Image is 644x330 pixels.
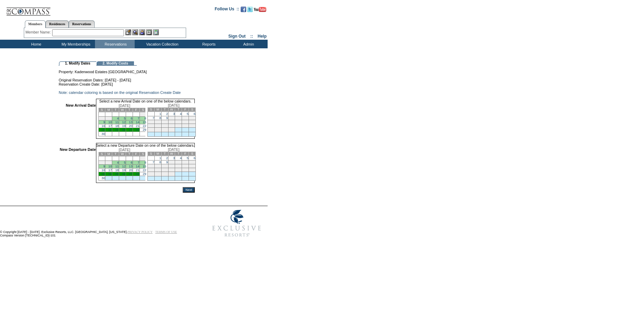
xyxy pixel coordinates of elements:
span: [DATE] [119,104,131,108]
td: M [154,152,161,156]
a: 26 [122,172,126,176]
td: 20 [189,120,196,124]
td: T [161,108,168,111]
a: TERMS OF USE [155,230,177,234]
td: F [182,152,189,156]
a: 15 [143,120,146,124]
a: 17 [108,168,112,172]
a: 11 [115,165,119,168]
td: Vacation Collection [135,40,188,48]
img: Reservations [146,29,152,35]
a: 18 [115,124,119,128]
a: Help [258,34,267,39]
td: Original Reservation Dates: [DATE] - [DATE] [59,74,195,82]
a: 9 [103,165,105,168]
td: T [112,152,119,156]
td: 29 [154,128,161,132]
img: Impersonate [139,29,145,35]
td: 2 [98,117,105,120]
td: S [189,152,196,156]
td: 23 [161,124,168,128]
td: 14 [147,164,154,168]
td: 27 [189,124,196,128]
a: 3 [173,112,175,116]
td: 18 [175,120,182,124]
a: 11 [115,120,119,124]
td: New Departure Date [60,147,96,183]
td: New Arrival Date [60,103,96,139]
td: F [133,108,140,112]
a: 22 [143,168,146,172]
a: 9 [103,120,105,124]
td: M [105,152,112,156]
td: S [140,152,146,156]
td: 1 [140,156,146,161]
img: Become our fan on Facebook [241,7,246,12]
td: My Memberships [55,40,95,48]
a: 16 [102,124,105,128]
td: 17 [168,120,175,124]
a: 5 [124,117,126,120]
a: 22 [143,124,146,128]
td: Reservations [95,40,135,48]
a: 19 [122,168,126,172]
td: M [105,108,112,112]
td: W [119,152,126,156]
td: T [175,108,182,111]
td: 15 [154,120,161,124]
td: 30 [161,172,168,176]
a: 8 [144,161,146,164]
td: 25 [175,168,182,172]
a: 21 [136,168,139,172]
td: S [147,152,154,156]
td: 10 [168,116,175,120]
a: 1 [159,156,161,160]
a: Reservations [69,20,95,28]
a: PRIVACY POLICY [127,230,153,234]
td: 24 [168,168,175,172]
td: S [98,108,105,112]
a: 28 [136,172,139,176]
a: 1 [159,112,161,116]
td: Follow Us :: [215,6,239,14]
a: 12 [122,165,126,168]
td: T [161,152,168,156]
a: 12 [122,120,126,124]
a: 23 [102,172,105,176]
td: 11 [175,116,182,120]
td: 26 [182,124,189,128]
a: 13 [129,165,132,168]
td: 16 [161,164,168,168]
a: 4 [117,117,119,120]
a: 7 [153,161,154,164]
td: 28 [147,128,154,132]
a: 5 [187,156,189,160]
a: 24 [108,128,112,132]
td: 22 [154,168,161,172]
a: 14 [136,165,139,168]
img: b_edit.gif [125,29,131,35]
a: 4 [180,156,182,160]
input: Next [183,187,195,193]
td: 13 [189,161,196,164]
td: 2. Modify Costs [97,61,134,66]
td: W [119,108,126,112]
span: [DATE] [168,103,180,107]
a: Become our fan on Facebook [241,9,246,13]
a: 13 [129,120,132,124]
a: 3 [173,156,175,160]
a: 15 [143,165,146,168]
a: 21 [136,124,139,128]
a: 18 [115,168,119,172]
td: 21 [147,124,154,128]
a: 4 [180,112,182,116]
td: S [189,108,196,111]
td: 12 [182,116,189,120]
td: 24 [168,124,175,128]
a: 6 [194,112,195,116]
a: Subscribe to our YouTube Channel [254,9,266,13]
a: 23 [102,128,105,132]
td: Reservation Create Date: [DATE] [59,82,195,86]
td: 19 [182,120,189,124]
td: T [126,152,133,156]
